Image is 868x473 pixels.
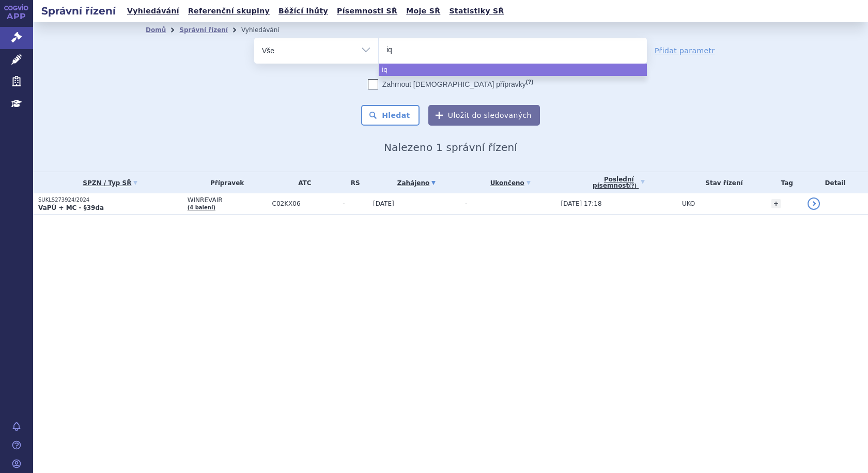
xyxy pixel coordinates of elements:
span: UKO [682,200,695,207]
li: iq [379,64,647,76]
a: Ukončeno [465,176,556,190]
button: Uložit do sledovaných [428,105,540,126]
th: Přípravek [182,172,267,193]
a: Přidat parametr [655,45,715,56]
a: Poslednípísemnost(?) [561,172,677,193]
h2: Správní řízení [33,4,124,18]
span: - [465,200,467,207]
a: Zahájeno [373,176,460,190]
a: Písemnosti SŘ [334,4,400,18]
a: Správní řízení [179,26,228,34]
span: Nalezeno 1 správní řízení [384,141,517,154]
span: [DATE] [373,200,394,207]
abbr: (?) [629,183,637,189]
label: Zahrnout [DEMOGRAPHIC_DATA] přípravky [368,79,533,89]
th: ATC [267,172,338,193]
th: RS [337,172,368,193]
th: Stav řízení [677,172,766,193]
a: detail [808,197,820,210]
span: [DATE] 17:18 [561,200,602,207]
th: Detail [802,172,868,193]
a: SPZN / Typ SŘ [38,176,182,190]
li: Vyhledávání [241,22,293,38]
a: Běžící lhůty [275,4,331,18]
a: Moje SŘ [403,4,443,18]
span: WINREVAIR [188,196,267,204]
button: Hledat [361,105,420,126]
th: Tag [766,172,802,193]
a: Domů [146,26,166,34]
span: C02KX06 [272,200,338,207]
a: (4 balení) [188,205,215,210]
p: SUKLS273924/2024 [38,196,182,204]
a: Statistiky SŘ [446,4,507,18]
span: - [343,200,368,207]
strong: VaPÚ + MC - §39da [38,204,104,211]
a: Vyhledávání [124,4,182,18]
a: Referenční skupiny [185,4,273,18]
a: + [771,199,781,208]
abbr: (?) [526,79,533,85]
